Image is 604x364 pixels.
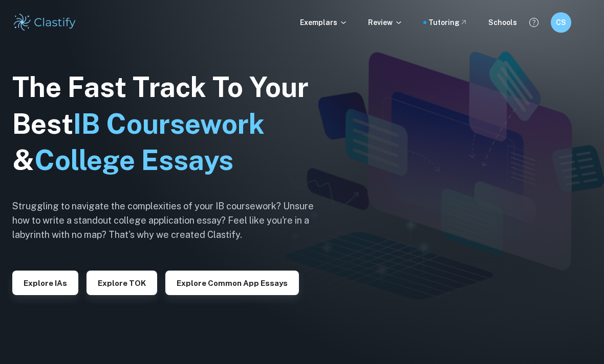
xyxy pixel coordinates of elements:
h1: The Fast Track To Your Best & [12,69,330,179]
p: Review [368,17,403,28]
h6: Struggling to navigate the complexities of your IB coursework? Unsure how to write a standout col... [12,199,330,242]
a: Tutoring [428,17,468,28]
span: IB Coursework [73,108,265,140]
a: Explore TOK [87,278,157,287]
a: Explore IAs [12,278,78,287]
a: Explore Common App essays [165,278,299,287]
h6: CS [555,17,567,28]
img: Clastify logo [12,12,77,33]
button: Help and Feedback [525,14,543,31]
a: Schools [488,17,517,28]
span: College Essays [34,144,233,176]
p: Exemplars [300,17,348,28]
button: Explore TOK [87,271,157,295]
button: Explore Common App essays [165,271,299,295]
button: Explore IAs [12,271,78,295]
button: CS [551,12,571,33]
